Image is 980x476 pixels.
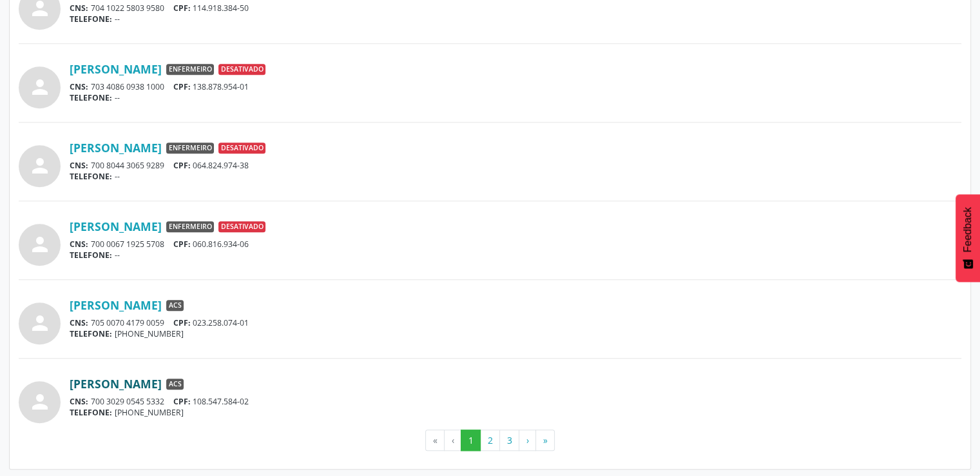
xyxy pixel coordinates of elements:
[70,298,162,312] a: [PERSON_NAME]
[70,239,88,250] span: CNS:
[70,250,112,261] span: TELEFONE:
[28,312,52,335] i: person
[70,14,961,25] div: --
[461,430,481,451] button: Go to page 1
[70,3,961,14] div: 704 1022 5803 9580 114.918.384-50
[962,207,974,252] span: Feedback
[70,141,162,155] a: [PERSON_NAME]
[166,300,184,312] span: ACS
[70,171,112,182] span: TELEFONE:
[70,14,112,25] span: TELEFONE:
[166,143,214,154] span: Enfermeiro
[70,328,112,339] span: TELEFONE:
[70,396,88,407] span: CNS:
[166,64,214,75] span: Enfermeiro
[70,317,961,328] div: 705 0070 4179 0059 023.258.074-01
[70,160,88,171] span: CNS:
[70,160,961,171] div: 700 8044 3065 9289 064.824.974-38
[535,430,555,451] button: Go to last page
[173,3,191,14] span: CPF:
[218,143,265,154] span: Desativado
[28,75,52,99] i: person
[28,233,52,256] i: person
[173,396,191,407] span: CPF:
[218,64,265,75] span: Desativado
[70,377,162,391] a: [PERSON_NAME]
[480,430,500,451] button: Go to page 2
[70,171,961,182] div: --
[173,160,191,171] span: CPF:
[70,92,112,103] span: TELEFONE:
[70,81,88,92] span: CNS:
[70,239,961,250] div: 700 0067 1925 5708 060.816.934-06
[28,154,52,177] i: person
[70,219,162,233] a: [PERSON_NAME]
[173,317,191,328] span: CPF:
[70,81,961,92] div: 703 4086 0938 1000 138.878.954-01
[70,3,88,14] span: CNS:
[519,430,536,451] button: Go to next page
[218,221,265,233] span: Desativado
[173,81,191,92] span: CPF:
[70,62,162,76] a: [PERSON_NAME]
[70,328,961,339] div: [PHONE_NUMBER]
[956,194,980,282] button: Feedback - Mostrar pesquisa
[166,379,184,390] span: ACS
[70,407,112,418] span: TELEFONE:
[70,92,961,103] div: --
[166,221,214,233] span: Enfermeiro
[173,239,191,250] span: CPF:
[70,396,961,407] div: 700 3029 0545 5332 108.547.584-02
[70,407,961,418] div: [PHONE_NUMBER]
[499,430,519,451] button: Go to page 3
[70,250,961,261] div: --
[28,390,52,413] i: person
[19,430,961,451] ul: Pagination
[70,317,88,328] span: CNS:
